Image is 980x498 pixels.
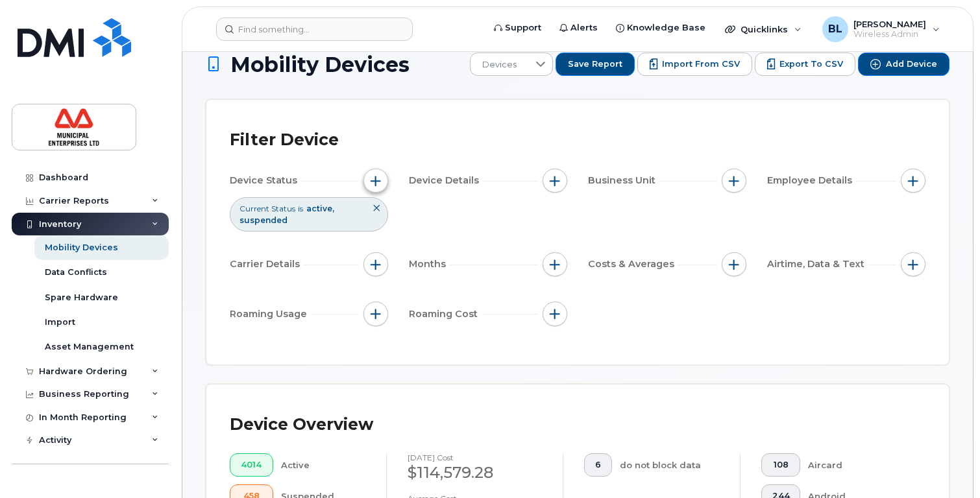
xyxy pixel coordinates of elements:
span: Export to CSV [779,58,843,70]
span: 6 [595,460,601,470]
span: Save Report [568,58,622,70]
div: $114,579.28 [408,462,543,484]
div: Active [281,453,365,477]
h4: [DATE] cost [408,453,543,462]
span: BL [828,21,842,37]
span: 4014 [241,460,262,470]
div: Device Overview [230,408,373,442]
span: suspended [239,215,288,225]
span: Import from CSV [662,58,740,70]
span: Airtime, Data & Text [767,257,868,271]
span: Current Status [239,203,295,214]
span: Roaming Cost [409,307,482,321]
button: 4014 [230,453,273,477]
div: Quicklinks [716,16,811,42]
div: Aircard [808,453,905,477]
span: Add Device [886,58,937,70]
button: Add Device [858,53,949,76]
button: Save Report [556,53,635,76]
span: Business Unit [588,174,659,187]
span: 108 [772,460,790,470]
a: Alerts [550,15,607,41]
span: Mobility Devices [230,53,410,76]
span: Employee Details [767,174,856,187]
span: Quicklinks [741,24,788,34]
span: active [306,204,334,213]
span: Device Status [230,174,301,187]
button: 6 [584,453,612,477]
a: Knowledge Base [607,15,715,41]
span: Alerts [570,21,598,34]
button: 108 [761,453,801,477]
div: do not block data [620,453,719,477]
span: is [298,203,303,214]
div: Brad Lyons [813,16,949,42]
span: Knowledge Base [627,21,705,34]
div: Filter Device [230,123,339,157]
button: Import from CSV [637,53,752,76]
span: Devices [471,53,528,77]
a: Support [485,15,550,41]
button: Export to CSV [755,53,855,76]
span: Device Details [409,174,483,187]
span: Support [505,21,541,34]
span: Costs & Averages [588,257,678,271]
span: Carrier Details [230,257,304,271]
input: Find something... [216,18,413,41]
span: Wireless Admin [853,29,926,40]
span: Roaming Usage [230,307,311,321]
span: Months [409,257,450,271]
